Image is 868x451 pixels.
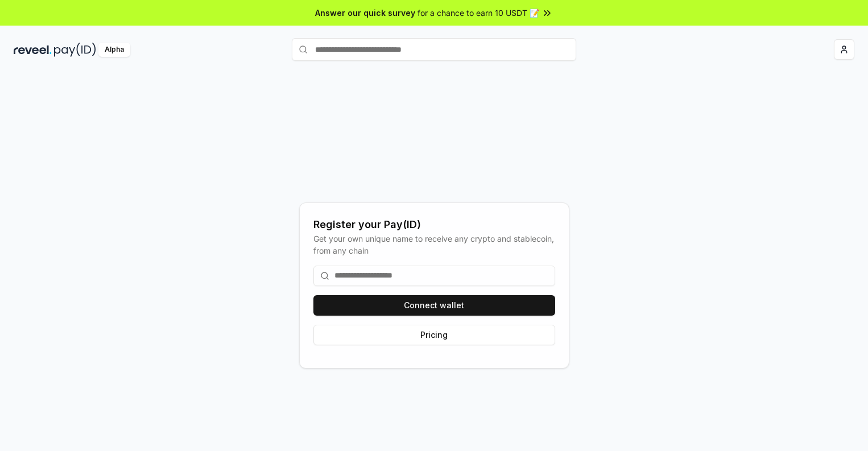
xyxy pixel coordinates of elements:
div: Alpha [98,43,130,57]
span: Answer our quick survey [315,7,415,19]
div: Register your Pay(ID) [313,217,555,233]
button: Pricing [313,325,555,345]
div: Get your own unique name to receive any crypto and stablecoin, from any chain [313,233,555,256]
button: Connect wallet [313,295,555,316]
img: pay_id [54,43,96,57]
img: reveel_dark [14,43,52,57]
span: for a chance to earn 10 USDT 📝 [418,7,539,19]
